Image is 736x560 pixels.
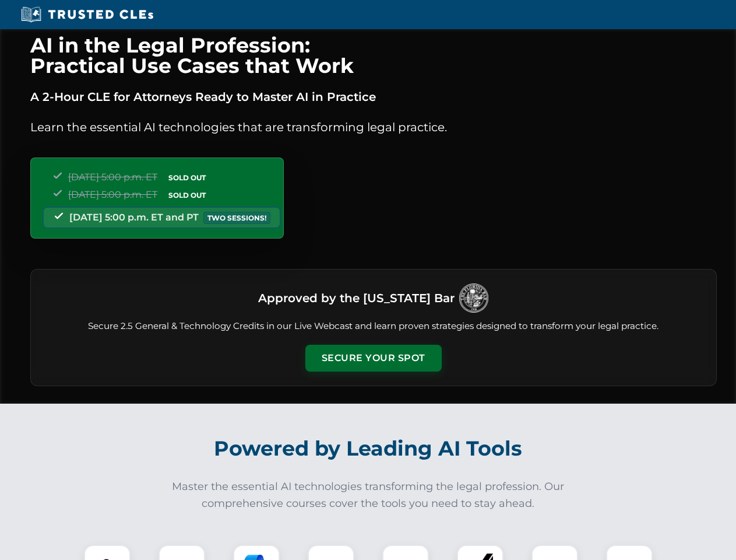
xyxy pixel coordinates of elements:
h2: Powered by Leading AI Tools [45,428,691,469]
p: Learn the essential AI technologies that are transforming legal practice. [30,118,717,136]
p: Secure 2.5 General & Technology Credits in our Live Webcast and learn proven strategies designed ... [45,320,702,333]
span: SOLD OUT [164,171,210,184]
p: Master the essential AI technologies transforming the legal profession. Our comprehensive courses... [164,478,572,512]
button: Secure Your Spot [305,345,442,372]
span: [DATE] 5:00 p.m. ET [68,189,157,200]
img: Logo [459,283,488,313]
span: SOLD OUT [164,189,210,201]
h1: AI in the Legal Profession: Practical Use Cases that Work [30,35,717,76]
span: [DATE] 5:00 p.m. ET [68,171,157,183]
h3: Approved by the [US_STATE] Bar [258,288,455,309]
p: A 2-Hour CLE for Attorneys Ready to Master AI in Practice [30,87,717,106]
img: Trusted CLEs [17,6,157,23]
